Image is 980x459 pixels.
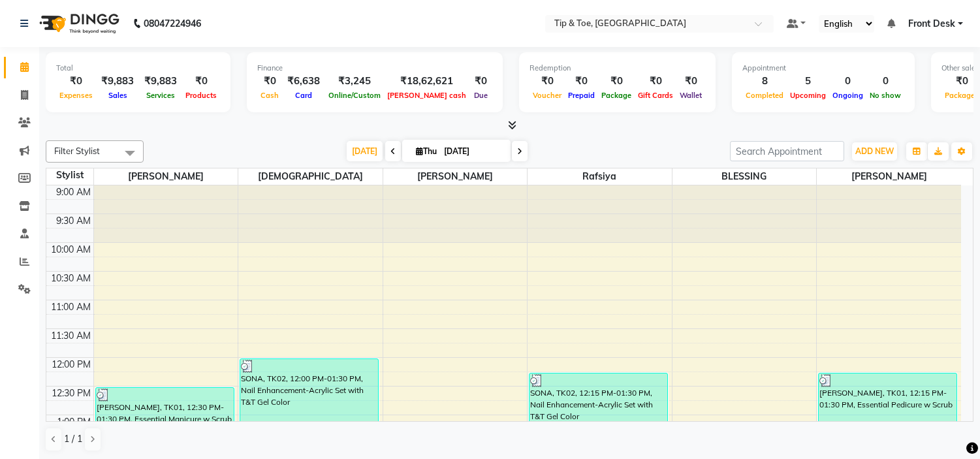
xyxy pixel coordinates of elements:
div: ₹0 [469,74,492,89]
div: 11:00 AM [48,300,93,314]
span: Package [598,91,635,100]
div: ₹6,638 [282,74,325,89]
div: Finance [257,63,492,74]
span: Prepaid [565,91,598,100]
div: 9:30 AM [54,214,93,228]
span: Due [471,91,491,100]
div: 10:00 AM [48,243,93,257]
div: ₹9,883 [96,74,139,89]
span: ADD NEW [855,146,894,156]
span: Services [143,91,178,100]
div: ₹0 [182,74,220,89]
span: Sales [105,91,131,100]
span: Thu [413,146,440,156]
div: 12:00 PM [49,358,93,372]
div: 12:30 PM [49,387,93,400]
div: [PERSON_NAME], TK01, 12:15 PM-01:30 PM, Essential Pedicure w Scrub [819,373,956,443]
input: 2025-09-04 [440,142,505,161]
input: Search Appointment [730,141,844,161]
div: 1:00 PM [54,415,93,429]
div: ₹0 [676,74,705,89]
span: Upcoming [787,91,829,100]
span: Wallet [676,91,705,100]
div: 11:30 AM [48,329,93,343]
span: Voucher [530,91,565,100]
div: ₹3,245 [325,74,384,89]
span: Front Desk [908,17,955,31]
b: 08047224946 [144,5,201,42]
span: Cash [257,91,282,100]
div: Appointment [742,63,904,74]
span: 1 / 1 [64,432,82,446]
span: Card [292,91,315,100]
div: 0 [829,74,866,89]
img: logo [33,5,123,42]
div: ₹0 [635,74,676,89]
div: ₹18,62,621 [384,74,469,89]
div: 9:00 AM [54,185,93,199]
span: [DEMOGRAPHIC_DATA] [238,168,383,185]
div: 0 [866,74,904,89]
div: Total [56,63,220,74]
div: SONA, TK02, 12:00 PM-01:30 PM, Nail Enhancement-Acrylic Set with T&T Gel Color [240,359,378,443]
span: Rafsiya [528,168,672,185]
div: 8 [742,74,787,89]
span: [PERSON_NAME] [383,168,528,185]
div: ₹9,883 [139,74,182,89]
div: 10:30 AM [48,272,93,285]
span: Products [182,91,220,100]
span: Completed [742,91,787,100]
div: ₹0 [257,74,282,89]
div: ₹0 [56,74,96,89]
span: BLESSING [672,168,817,185]
span: [PERSON_NAME] [817,168,961,185]
span: Online/Custom [325,91,384,100]
div: Stylist [46,168,93,182]
span: Expenses [56,91,96,100]
div: Redemption [530,63,705,74]
span: Filter Stylist [54,146,100,156]
div: [PERSON_NAME], TK01, 12:30 PM-01:30 PM, Essential Manicure w Scrub [96,388,234,443]
span: [PERSON_NAME] cash [384,91,469,100]
div: ₹0 [530,74,565,89]
span: [PERSON_NAME] [94,168,238,185]
div: 5 [787,74,829,89]
span: Ongoing [829,91,866,100]
button: ADD NEW [852,142,897,161]
span: [DATE] [347,141,383,161]
div: ₹0 [598,74,635,89]
span: No show [866,91,904,100]
span: Gift Cards [635,91,676,100]
div: ₹0 [565,74,598,89]
div: SONA, TK02, 12:15 PM-01:30 PM, Nail Enhancement-Acrylic Set with T&T Gel Color [530,373,667,443]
